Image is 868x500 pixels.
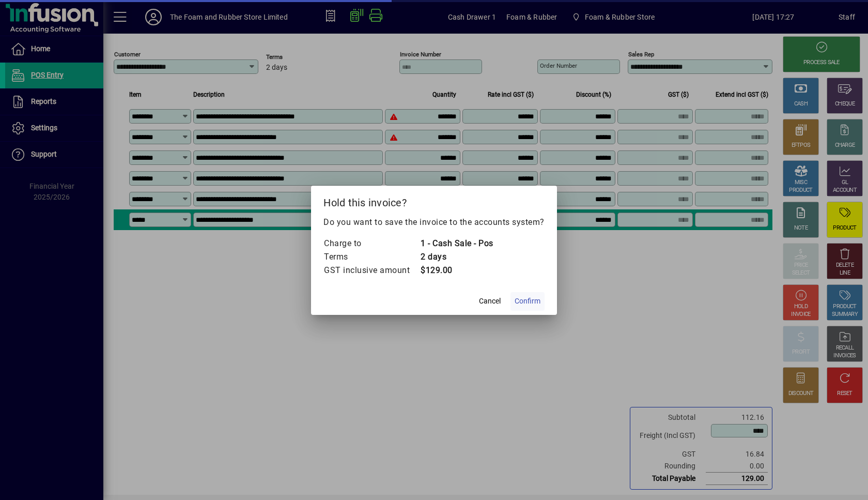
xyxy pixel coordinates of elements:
button: Confirm [510,292,545,311]
h2: Hold this invoice? [311,186,557,216]
button: Cancel [473,292,506,311]
span: Cancel [479,296,501,307]
td: 1 - Cash Sale - Pos [420,237,493,250]
td: Terms [323,250,420,264]
span: Confirm [515,296,540,307]
p: Do you want to save the invoice to the accounts system? [323,216,545,229]
td: $129.00 [420,264,493,277]
td: GST inclusive amount [323,264,420,277]
td: Charge to [323,237,420,250]
td: 2 days [420,250,493,264]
